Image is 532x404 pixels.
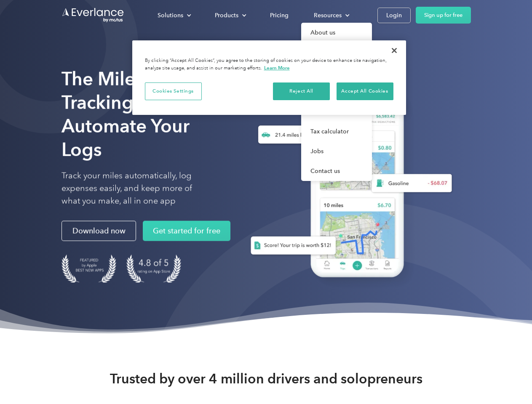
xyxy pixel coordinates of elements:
[145,57,393,72] div: By clicking “Accept All Cookies”, you agree to the storing of cookies on your device to enhance s...
[61,7,125,23] a: Go to homepage
[110,370,422,387] strong: Trusted by over 4 million drivers and solopreneurs
[301,23,372,181] nav: Resources
[61,221,136,241] a: Download now
[126,255,181,283] img: 4.9 out of 5 stars on the app store
[61,170,212,207] p: Track your miles automatically, log expenses easily, and keep more of what you make, all in one app
[416,7,471,24] a: Sign up for free
[377,8,411,23] a: Login
[270,10,289,21] div: Pricing
[386,10,402,21] div: Login
[143,221,230,241] a: Get started for free
[385,41,404,60] button: Close
[273,82,330,100] button: Reject All
[237,80,459,290] img: Everlance, mileage tracker app, expense tracking app
[145,82,202,100] button: Cookies Settings
[132,40,406,115] div: Privacy
[264,65,290,71] a: More information about your privacy, opens in a new tab
[132,40,406,115] div: Cookie banner
[158,10,183,21] div: Solutions
[215,10,238,21] div: Products
[262,8,297,23] a: Pricing
[301,161,372,181] a: Contact us
[314,10,342,21] div: Resources
[301,141,372,161] a: Jobs
[301,23,372,43] a: About us
[206,8,253,23] div: Products
[61,255,116,283] img: Badge for Featured by Apple Best New Apps
[305,8,356,23] div: Resources
[337,82,393,100] button: Accept All Cookies
[149,8,198,23] div: Solutions
[301,122,372,141] a: Tax calculator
